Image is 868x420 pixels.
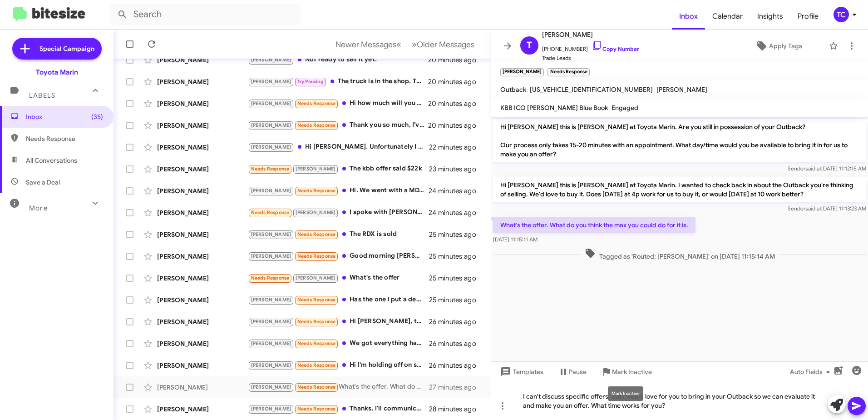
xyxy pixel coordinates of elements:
div: Hi I'm holding off on selling for now. As I'm waiting for 2026 to come out and will most likely d... [248,360,429,370]
div: 20 minutes ago [429,121,483,130]
span: Needs Response [297,100,336,106]
span: Insights [750,3,790,30]
button: Pause [551,364,594,380]
span: [PERSON_NAME] [296,210,336,215]
div: 24 minutes ago [429,186,483,195]
p: What's the offer. What do you think the max you could do for it is. [493,217,695,233]
div: 20 minutes ago [429,99,483,108]
div: [PERSON_NAME] [157,383,248,392]
div: I can't discuss specific offers, but I would love for you to bring in your Outback so we can eval... [491,382,868,420]
span: [PERSON_NAME] [251,384,291,390]
span: [PERSON_NAME] [251,100,291,106]
div: The kbb offer said $22k [248,164,429,174]
span: (35) [91,112,103,121]
span: Needs Response [297,319,336,325]
span: Save a Deal [26,178,60,187]
div: Hi [PERSON_NAME], thanks for reaching out. I have spoken with [PERSON_NAME], but was told that To... [248,316,429,327]
span: More [29,204,48,212]
span: Needs Response [251,210,290,215]
small: [PERSON_NAME] [500,68,544,76]
span: Needs Response [297,362,336,368]
span: Needs Response [251,275,290,281]
span: [DATE] 11:15:11 AM [493,236,538,243]
div: Hi [PERSON_NAME]. Unfortunately I won't be available till at least mid October. Hopefully you guy... [248,142,429,152]
span: Pause [569,364,587,380]
div: 25 minutes ago [429,295,483,305]
span: said at [805,165,821,172]
span: KBB ICO [PERSON_NAME] Blue Book [500,104,608,112]
div: We got everything handled with the vehicle thanks so much [248,338,429,349]
div: [PERSON_NAME] [157,230,248,239]
span: Older Messages [417,40,474,50]
span: Trade Leads [542,54,639,63]
button: Apply Tags [732,38,824,54]
div: 26 minutes ago [429,317,483,326]
span: Labels [29,91,55,100]
span: [PERSON_NAME] [656,85,707,94]
span: Needs Response [297,253,336,259]
div: [PERSON_NAME] [157,252,248,261]
div: [PERSON_NAME] [157,121,248,130]
span: T [527,38,532,53]
span: Needs Response [297,297,336,303]
div: [PERSON_NAME] [157,186,248,195]
span: Sender [DATE] 11:13:23 AM [788,205,866,212]
span: Outback [500,85,526,94]
button: TC [826,7,858,22]
button: Previous [330,35,407,54]
div: 26 minutes ago [429,339,483,348]
div: 20 minutes ago [429,77,483,86]
div: What's the offer [248,273,429,283]
span: Needs Response [297,406,336,412]
div: Good morning [PERSON_NAME]! How much are you offering? [248,251,429,261]
div: [PERSON_NAME] [157,317,248,326]
div: [PERSON_NAME] [157,143,248,152]
p: Hi [PERSON_NAME] this is [PERSON_NAME] at Toyota Marin. I wanted to check back in about the Outba... [493,177,866,202]
a: Copy Number [592,45,639,52]
span: Templates [498,364,543,380]
div: The truck is in the shop. The computer won't reset for [MEDICAL_DATA] check. I'll let you know. [248,76,429,87]
a: Inbox [672,3,705,30]
div: [PERSON_NAME] [157,208,248,217]
div: 20 minutes ago [429,55,483,65]
div: [PERSON_NAME] [157,405,248,414]
p: Hi [PERSON_NAME] this is [PERSON_NAME] at Toyota Marin. Are you still in possession of your Outba... [493,119,866,162]
span: Tagged as 'Routed: [PERSON_NAME]' on [DATE] 11:15:14 AM [581,248,779,261]
div: Hi. We went with a MDX but thank you [248,185,429,196]
span: Needs Response [297,188,336,194]
div: 27 minutes ago [429,383,483,392]
div: What's the offer. What do you think the max you could do for it is. [248,382,429,392]
div: [PERSON_NAME] [157,165,248,174]
span: Auto Fields [790,364,833,380]
div: [PERSON_NAME] [157,339,248,348]
div: [PERSON_NAME] [157,361,248,370]
span: Sender [DATE] 11:12:15 AM [788,165,866,172]
div: 23 minutes ago [429,165,483,174]
span: Needs Response [297,384,336,390]
div: 25 minutes ago [429,252,483,261]
div: Thanks, I'll communicate if I want to follow-up. [248,404,429,414]
span: [US_VEHICLE_IDENTIFICATION_NUMBER] [530,85,653,94]
div: [PERSON_NAME] [157,77,248,86]
span: Needs Response [297,122,336,128]
span: Newer Messages [335,40,396,50]
span: Mark Inactive [612,364,652,380]
span: Inbox [26,112,103,121]
span: [PERSON_NAME] [251,188,291,194]
span: said at [805,205,821,212]
a: Profile [790,3,826,30]
span: Needs Response [251,166,290,172]
span: [PERSON_NAME] [251,122,291,128]
div: [PERSON_NAME] [157,274,248,283]
input: Search [110,4,301,25]
div: 26 minutes ago [429,361,483,370]
div: [PERSON_NAME] [157,295,248,305]
div: Toyota Marin [36,68,78,77]
a: Calendar [705,3,750,30]
button: Next [406,35,480,54]
span: Engaged [612,104,638,112]
div: 24 minutes ago [429,208,483,217]
span: [PERSON_NAME] [251,319,291,325]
